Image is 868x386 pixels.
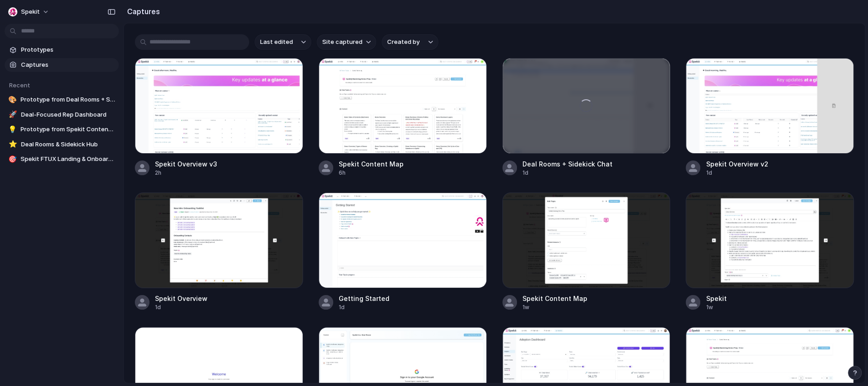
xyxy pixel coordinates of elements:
span: Last edited [260,38,293,47]
span: Created by [387,38,420,47]
a: Prototypes [5,43,119,57]
span: Deal-Focused Rep Dashboard [21,110,115,119]
span: Prototype from Deal Rooms + Sidekick Chat [21,95,115,104]
div: Spekit Overview v2 [706,159,768,169]
div: ⭐ [8,140,17,149]
button: Site captured [317,34,376,50]
div: Spekit [706,294,726,303]
a: Captures [5,58,119,72]
span: Deal Rooms & Sidekick Hub [21,140,115,149]
a: 🎨Prototype from Deal Rooms + Sidekick Chat [5,93,119,107]
span: Prototype from Spekit Content Map [21,125,115,134]
span: Captures [21,60,115,70]
span: Site captured [322,38,362,47]
div: Spekit Content Map [522,294,587,303]
span: Recent [9,81,30,89]
div: 1w [522,303,587,311]
h2: Captures [123,6,160,17]
div: 1d [155,303,208,311]
div: Deal Rooms + Sidekick Chat [522,159,612,169]
span: Prototypes [21,45,115,54]
div: 🚀 [8,110,17,119]
div: Spekit Overview v3 [155,159,217,169]
div: 🎨 [8,95,17,104]
button: Spekit [5,5,54,19]
button: Created by [382,34,438,50]
div: 🎯 [8,155,17,164]
a: 🚀Deal-Focused Rep Dashboard [5,108,119,122]
div: 💡 [8,125,17,134]
button: Last edited [255,34,311,50]
div: 1d [522,169,612,177]
a: 🎯Spekit FTUX Landing & Onboarding [5,152,119,166]
a: ⭐Deal Rooms & Sidekick Hub [5,138,119,151]
div: 1d [706,169,768,177]
a: 💡Prototype from Spekit Content Map [5,123,119,136]
span: Spekit [21,7,40,16]
div: 6h [339,169,404,177]
div: Spekit Content Map [339,159,404,169]
div: 1d [339,303,389,311]
span: Spekit FTUX Landing & Onboarding [21,155,115,164]
div: 1w [706,303,726,311]
div: Getting Started [339,294,389,303]
div: Spekit Overview [155,294,208,303]
div: 2h [155,169,217,177]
